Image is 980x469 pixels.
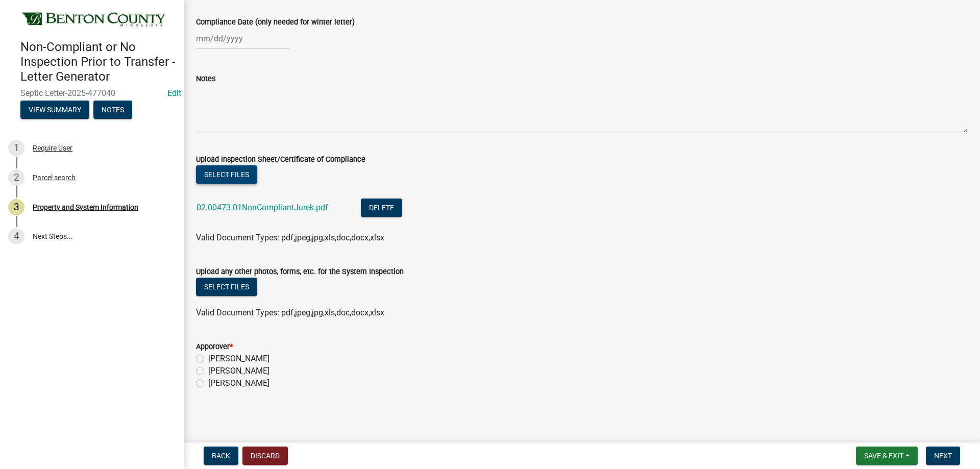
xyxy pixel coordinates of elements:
span: Next [934,452,952,460]
button: Back [204,447,238,465]
label: Upload any other photos, forms, etc. for the System Inspection [196,268,404,276]
a: 02.00473.01NonCompliantJurek.pdf [197,203,328,212]
input: mm/dd/yyyy [196,28,289,49]
div: Property and System Information [33,204,138,211]
label: [PERSON_NAME] [208,353,269,365]
button: Select files [196,165,257,184]
div: Require User [33,144,72,152]
button: View Summary [20,101,89,119]
img: Benton County, Minnesota [20,11,167,29]
div: 1 [8,140,24,156]
div: 2 [8,169,24,186]
a: Edit [167,88,181,98]
div: 4 [8,228,24,244]
label: [PERSON_NAME] [208,365,269,377]
button: Notes [93,101,132,119]
div: 3 [8,199,24,215]
wm-modal-confirm: Notes [93,106,132,114]
label: Notes [196,76,215,83]
div: Parcel search [33,174,76,181]
span: Back [212,452,230,460]
span: Valid Document Types: pdf,jpeg,jpg,xls,doc,docx,xlsx [196,233,384,242]
button: Discard [242,447,288,465]
h4: Non-Compliant or No Inspection Prior to Transfer - Letter Generator [20,40,176,84]
span: Save & Exit [864,452,903,460]
label: Apporover [196,343,233,351]
wm-modal-confirm: Delete Document [361,204,402,213]
button: Next [926,447,960,465]
button: Delete [361,199,402,217]
label: [PERSON_NAME] [208,377,269,389]
label: Upload Inspection Sheet/Certificate of Compliance [196,156,365,163]
wm-modal-confirm: Edit Application Number [167,88,181,98]
span: Valid Document Types: pdf,jpeg,jpg,xls,doc,docx,xlsx [196,308,384,317]
label: Compliance Date (only needed for winter letter) [196,19,355,26]
button: Save & Exit [856,447,918,465]
button: Select files [196,278,257,296]
wm-modal-confirm: Summary [20,106,89,114]
span: Septic Letter-2025-477040 [20,88,163,98]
